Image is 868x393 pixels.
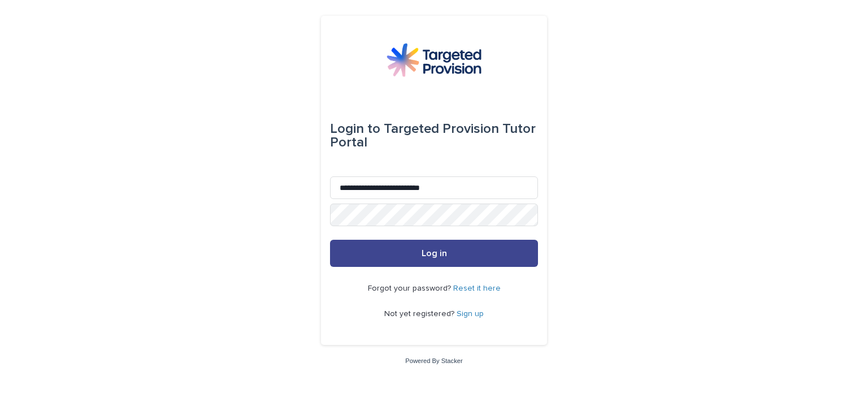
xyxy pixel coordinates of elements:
[453,284,501,292] a: Reset it here
[330,122,380,136] span: Login to
[457,310,484,318] a: Sign up
[422,249,447,258] span: Log in
[368,284,453,292] span: Forgot your password?
[330,113,538,158] div: Targeted Provision Tutor Portal
[405,357,462,364] a: Powered By Stacker
[330,240,538,267] button: Log in
[387,43,481,77] img: M5nRWzHhSzIhMunXDL62
[384,310,457,318] span: Not yet registered?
